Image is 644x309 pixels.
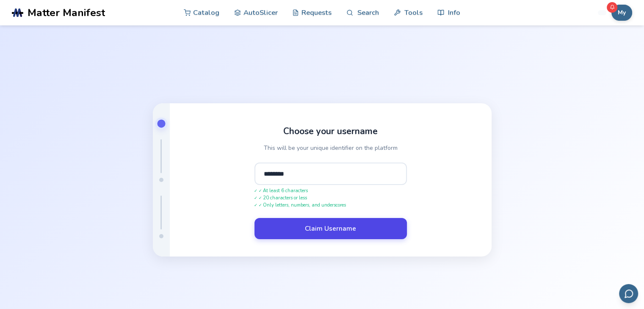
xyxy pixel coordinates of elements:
[611,5,632,21] button: My
[283,126,378,136] h1: Choose your username
[254,188,407,194] span: ✓ At least 6 characters
[619,284,638,303] button: Send feedback via email
[28,7,105,19] span: Matter Manifest
[254,218,407,239] button: Claim Username
[264,143,398,152] p: This will be your unique identifier on the platform
[254,203,407,208] span: ✓ Only letters, numbers, and underscores
[254,196,407,201] span: ✓ 20 characters or less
